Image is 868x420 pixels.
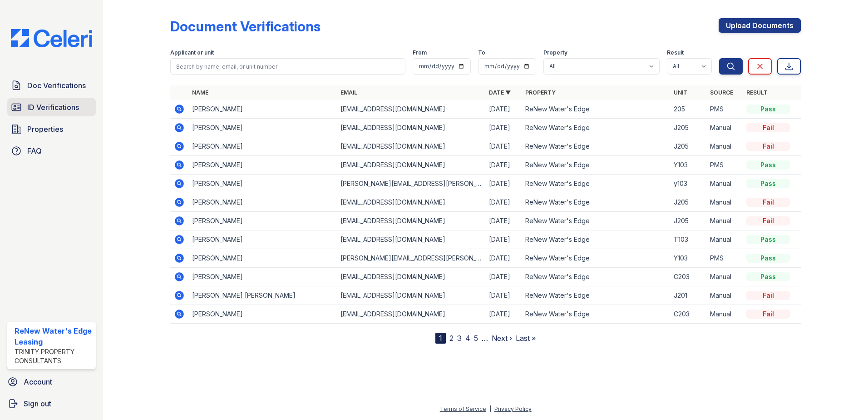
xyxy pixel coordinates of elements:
td: ReNew Water's Edge [522,175,670,193]
td: Manual [706,175,743,193]
td: ReNew Water's Edge [522,137,670,156]
td: ReNew Water's Edge [522,230,670,249]
div: | [489,405,491,412]
a: Account [4,373,99,391]
a: Property [525,89,556,96]
td: [PERSON_NAME] [188,305,337,324]
td: [DATE] [485,137,522,156]
td: C203 [670,305,706,324]
label: To [478,49,485,56]
td: [PERSON_NAME] [188,230,337,249]
td: Manual [706,268,743,286]
div: Pass [746,254,790,263]
a: Result [746,89,768,96]
td: [EMAIL_ADDRESS][DOMAIN_NAME] [337,137,485,156]
td: [PERSON_NAME] [PERSON_NAME] [188,286,337,305]
td: ReNew Water's Edge [522,193,670,212]
td: Y103 [670,249,706,268]
span: … [482,333,488,344]
td: ReNew Water's Edge [522,305,670,324]
span: Properties [27,124,63,135]
td: Manual [706,212,743,230]
td: Y103 [670,156,706,175]
td: [DATE] [485,212,522,230]
td: [EMAIL_ADDRESS][DOMAIN_NAME] [337,119,485,137]
td: Manual [706,230,743,249]
td: [PERSON_NAME] [188,212,337,230]
td: ReNew Water's Edge [522,268,670,286]
td: y103 [670,175,706,193]
td: PMS [706,100,743,119]
div: Fail [746,198,790,207]
a: Name [192,89,208,96]
div: Pass [746,105,790,114]
td: 205 [670,100,706,119]
div: Fail [746,142,790,151]
div: Trinity Property Consultants [15,347,92,365]
td: J205 [670,119,706,137]
td: ReNew Water's Edge [522,212,670,230]
td: [PERSON_NAME] [188,193,337,212]
td: [PERSON_NAME] [188,156,337,175]
label: From [413,49,427,56]
a: Date ▼ [489,89,511,96]
a: Privacy Policy [494,405,532,412]
td: [PERSON_NAME][EMAIL_ADDRESS][PERSON_NAME][PERSON_NAME][DOMAIN_NAME] [337,175,485,193]
a: Properties [7,120,96,138]
td: [PERSON_NAME] [188,249,337,268]
a: 4 [465,334,470,343]
label: Applicant or unit [170,49,214,56]
a: FAQ [7,142,96,160]
td: [EMAIL_ADDRESS][DOMAIN_NAME] [337,193,485,212]
td: [DATE] [485,286,522,305]
label: Result [667,49,684,56]
div: Pass [746,272,790,281]
div: Fail [746,291,790,300]
td: ReNew Water's Edge [522,119,670,137]
div: Document Verifications [170,18,321,35]
a: 3 [457,334,462,343]
td: ReNew Water's Edge [522,286,670,305]
td: [PERSON_NAME] [188,268,337,286]
td: [PERSON_NAME] [188,175,337,193]
a: Upload Documents [719,18,801,33]
td: [EMAIL_ADDRESS][DOMAIN_NAME] [337,100,485,119]
td: PMS [706,249,743,268]
td: Manual [706,286,743,305]
a: Email [340,89,357,96]
a: Next › [492,334,512,343]
td: [DATE] [485,268,522,286]
td: [PERSON_NAME] [188,100,337,119]
td: J205 [670,137,706,156]
td: J205 [670,193,706,212]
span: ID Verifications [27,102,79,113]
a: 2 [449,334,454,343]
td: Manual [706,137,743,156]
div: Pass [746,160,790,170]
td: C203 [670,268,706,286]
td: [EMAIL_ADDRESS][DOMAIN_NAME] [337,156,485,175]
td: T103 [670,230,706,249]
div: Fail [746,123,790,132]
div: Pass [746,235,790,244]
td: Manual [706,305,743,324]
a: 5 [474,334,478,343]
td: Manual [706,193,743,212]
label: Property [543,49,567,56]
td: [EMAIL_ADDRESS][DOMAIN_NAME] [337,212,485,230]
div: Fail [746,310,790,319]
td: [DATE] [485,100,522,119]
td: [PERSON_NAME] [188,119,337,137]
td: [EMAIL_ADDRESS][DOMAIN_NAME] [337,230,485,249]
td: [DATE] [485,175,522,193]
a: Sign out [4,395,99,413]
td: [DATE] [485,156,522,175]
td: [PERSON_NAME] [188,137,337,156]
input: Search by name, email, or unit number [170,58,405,75]
td: [EMAIL_ADDRESS][DOMAIN_NAME] [337,286,485,305]
a: ID Verifications [7,98,96,116]
div: ReNew Water's Edge Leasing [15,325,92,347]
a: Terms of Service [440,405,486,412]
td: J205 [670,212,706,230]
